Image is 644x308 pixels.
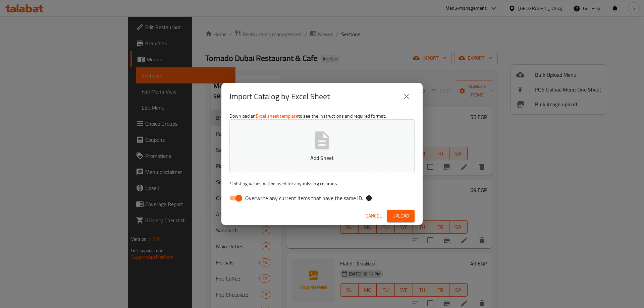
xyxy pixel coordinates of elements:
p: Existing values will be used for any missing columns. [229,180,415,187]
svg: If the overwrite option isn't selected, then the items that match an existing ID will be ignored ... [366,195,372,201]
h2: Import Catalog by Excel Sheet [229,91,330,102]
p: Add Sheet [240,154,404,162]
button: close [398,88,415,105]
button: Upload [387,210,415,222]
a: Excel sheet template [256,112,298,120]
span: Upload [392,212,409,220]
button: Add Sheet [229,119,415,172]
span: Cancel [366,212,382,220]
span: Overwrite any current items that have the same ID. [245,194,363,202]
div: Download an to see the instructions and required format. [221,110,423,207]
button: Cancel [363,210,384,222]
